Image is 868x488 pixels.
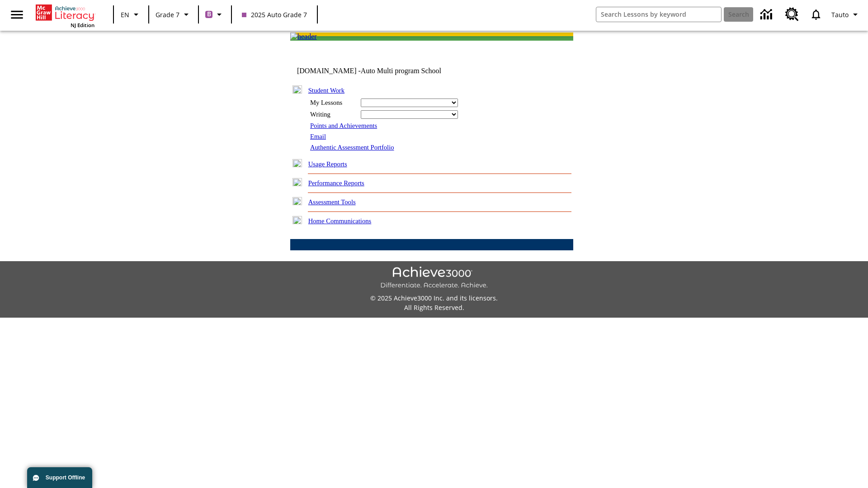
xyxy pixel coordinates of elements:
[297,67,463,75] td: [DOMAIN_NAME] -
[117,6,146,23] button: Language: EN, Select a language
[292,85,302,94] img: minus.gif
[36,3,94,28] div: Home
[755,2,780,27] a: Data Center
[596,7,721,22] input: search field
[290,33,317,41] img: header
[380,267,488,290] img: Achieve3000 Differentiate Accelerate Achieve
[46,474,85,481] span: Support Offline
[308,179,364,187] a: Performance Reports
[292,197,302,205] img: plus.gif
[310,122,377,129] a: Points and Achievements
[292,216,302,224] img: plus.gif
[804,3,828,26] a: Notifications
[4,1,30,28] button: Open side menu
[308,87,344,94] a: Student Work
[207,9,211,20] span: B
[292,159,302,167] img: plus.gif
[310,144,394,151] a: Authentic Assessment Portfolio
[310,133,326,140] a: Email
[828,6,864,23] button: Profile/Settings
[71,22,94,28] span: NJ Edition
[152,6,195,23] button: Grade: Grade 7, Select a grade
[292,178,302,186] img: plus.gif
[242,10,307,19] span: 2025 Auto Grade 7
[361,67,441,75] nobr: Auto Multi program School
[310,99,355,107] div: My Lessons
[308,217,372,225] a: Home Communications
[308,198,356,206] a: Assessment Tools
[27,467,92,488] button: Support Offline
[831,10,849,19] span: Tauto
[121,10,129,19] span: EN
[310,111,355,118] div: Writing
[308,160,347,168] a: Usage Reports
[156,10,179,19] span: Grade 7
[780,2,804,27] a: Resource Center, Will open in new tab
[202,6,228,23] button: Boost Class color is purple. Change class color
